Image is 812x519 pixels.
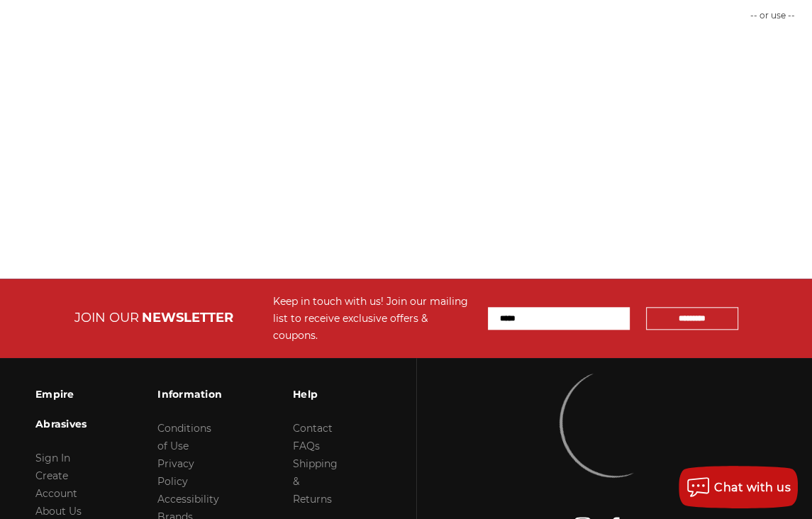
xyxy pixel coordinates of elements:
[618,72,795,101] iframe: PayPal-paylater
[273,293,474,344] div: Keep in touch with us! Join our mailing list to receive exclusive offers & coupons.
[157,457,194,488] a: Privacy Policy
[142,310,233,325] span: NEWSLETTER
[157,493,219,506] a: Accessibility
[74,310,139,325] span: JOIN OUR
[35,505,82,518] a: About Us
[544,355,686,490] img: Empire Abrasives Logo Image
[157,379,222,409] h3: Information
[35,469,77,500] a: Create Account
[293,379,338,409] h3: Help
[618,37,795,65] iframe: PayPal-paypal
[35,379,87,439] h3: Empire Abrasives
[293,457,338,506] a: Shipping & Returns
[293,440,320,452] a: FAQs
[35,452,70,464] a: Sign In
[679,466,798,508] button: Chat with us
[157,422,211,452] a: Conditions of Use
[293,422,333,435] a: Contact
[618,9,795,22] p: -- or use --
[714,481,791,494] span: Chat with us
